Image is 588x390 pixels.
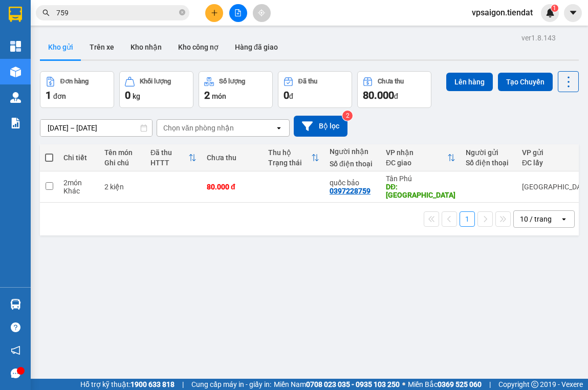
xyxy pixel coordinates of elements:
div: quốc bảo [330,179,376,187]
div: VP nhận [386,148,447,157]
button: Đơn hàng1đơn [40,71,114,108]
div: Chi tiết [63,154,94,162]
span: Miền Bắc [408,379,482,390]
div: 2 món [63,179,94,187]
button: Bộ lọc [294,116,347,137]
span: close-circle [179,9,185,15]
span: đơn [53,92,66,100]
span: question-circle [11,322,20,332]
button: Kho công nợ [170,35,227,59]
span: message [11,369,20,378]
div: Số điện thoại [466,159,512,167]
span: Miền Nam [274,379,400,390]
div: Khối lượng [140,78,171,85]
span: 80.000 [363,89,394,101]
span: Cung cấp máy in - giấy in: [191,379,271,390]
div: Ghi chú [104,159,140,167]
button: Lên hàng [446,73,493,91]
strong: 1900 633 818 [130,380,175,388]
div: Chưa thu [378,78,404,85]
button: file-add [229,4,247,22]
img: icon-new-feature [546,8,555,17]
button: Khối lượng0kg [119,71,193,108]
button: Hàng đã giao [227,35,286,59]
input: Tìm tên, số ĐT hoặc mã đơn [56,7,177,18]
button: Số lượng2món [199,71,273,108]
span: 1 [553,5,556,12]
span: 0 [284,89,289,101]
span: 0 [125,89,130,101]
div: ĐC lấy [522,159,583,167]
span: | [489,379,491,390]
span: ⚪️ [402,382,405,386]
div: 0397228759 [330,187,371,195]
div: Tân Phú [386,175,455,183]
span: 1 [46,89,51,101]
span: 2 [204,89,210,101]
th: Toggle SortBy [263,144,324,171]
img: warehouse-icon [10,67,21,77]
button: Đã thu0đ [278,71,352,108]
span: close-circle [179,8,185,18]
span: Hỗ trợ kỹ thuật: [80,379,175,390]
div: Số lượng [219,78,245,85]
button: Kho gửi [40,35,81,59]
div: Đơn hàng [60,78,89,85]
span: đ [289,92,293,100]
span: vpsaigon.tiendat [464,6,541,19]
span: kg [133,92,140,100]
div: Người gửi [466,148,512,157]
div: Chưa thu [207,154,258,162]
span: search [42,9,50,16]
div: DĐ: chợ mỹ phú [386,183,455,199]
div: Đã thu [298,78,317,85]
input: Select a date range. [40,120,152,136]
th: Toggle SortBy [381,144,461,171]
strong: 0369 525 060 [438,380,482,388]
span: file-add [234,9,242,16]
div: Khác [63,187,94,195]
sup: 2 [342,111,353,121]
div: ver 1.8.143 [521,32,556,44]
button: Tạo Chuyến [498,73,553,91]
sup: 1 [551,5,558,12]
div: 10 / trang [520,214,552,224]
img: dashboard-icon [10,41,21,52]
div: HTTT [150,159,188,167]
span: caret-down [569,8,578,17]
th: Toggle SortBy [145,144,202,171]
div: ĐC giao [386,159,447,167]
div: Trạng thái [268,159,311,167]
div: Số điện thoại [330,160,376,168]
div: Chọn văn phòng nhận [163,123,234,133]
span: plus [211,9,218,16]
button: plus [205,4,223,22]
button: 1 [460,211,475,227]
svg: open [275,124,283,132]
span: copyright [531,381,538,388]
span: aim [258,9,265,16]
button: aim [253,4,271,22]
div: Người nhận [330,147,376,156]
div: Tên món [104,148,140,157]
svg: open [560,215,568,223]
div: 80.000 đ [207,183,258,191]
button: caret-down [564,4,582,22]
div: Thu hộ [268,148,311,157]
div: 2 kiện [104,183,140,191]
button: Chưa thu80.000đ [357,71,431,108]
span: món [212,92,226,100]
button: Kho nhận [122,35,170,59]
strong: 0708 023 035 - 0935 103 250 [306,380,400,388]
img: warehouse-icon [10,299,21,310]
button: Trên xe [81,35,122,59]
img: logo-vxr [9,7,22,22]
div: Đã thu [150,148,188,157]
span: notification [11,345,20,355]
img: solution-icon [10,118,21,128]
span: | [182,379,184,390]
div: VP gửi [522,148,583,157]
img: warehouse-icon [10,92,21,103]
span: đ [394,92,398,100]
